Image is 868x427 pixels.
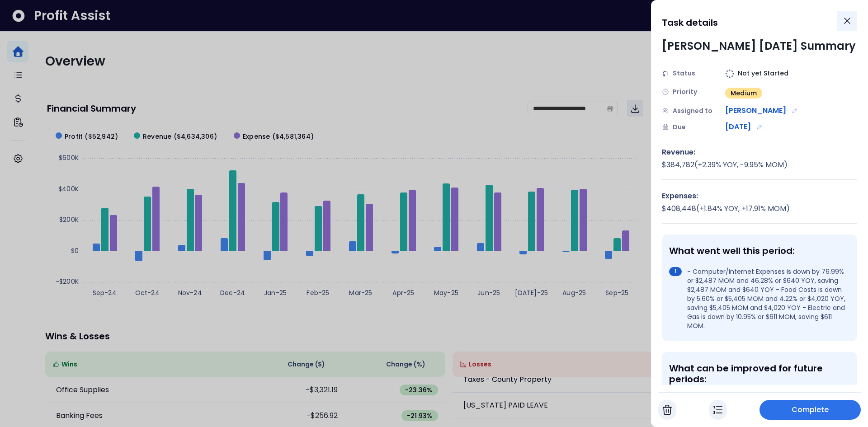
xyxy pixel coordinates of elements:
div: Expenses: [662,191,857,202]
img: Status [662,70,669,77]
span: Complete [792,404,829,415]
span: Due [673,122,686,132]
div: Revenue: [662,147,857,158]
img: In Progress [713,404,722,415]
span: Priority [673,87,697,97]
button: Complete [759,400,861,420]
div: What went well this period: [669,245,846,256]
li: - Computer/Internet Expenses is down by 76.99% or $2,487 MOM and 46.28% or $640 YOY, saving $2,48... [669,267,846,330]
div: $ 384,782 ( +2.39 % YOY, -9.95 % MOM) [662,160,857,170]
span: Status [673,69,695,78]
span: [DATE] [725,122,751,132]
button: Close [837,11,857,31]
img: Cancel Task [663,404,672,415]
span: Medium [731,89,757,98]
h1: Task details [662,14,718,31]
span: Assigned to [673,106,712,116]
button: Edit due date [755,122,764,132]
button: Edit assignment [790,106,800,116]
span: [PERSON_NAME] [725,105,786,116]
div: [PERSON_NAME] [DATE] Summary [662,38,856,54]
div: $ 408,448 ( +1.84 % YOY, +17.91 % MOM) [662,203,857,214]
img: Not yet Started [725,69,734,78]
div: What can be improved for future periods: [669,363,846,385]
span: Not yet Started [738,69,788,78]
